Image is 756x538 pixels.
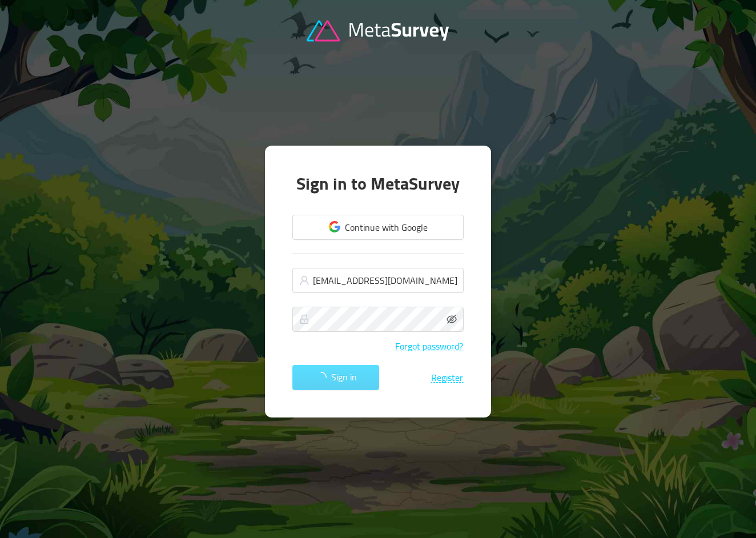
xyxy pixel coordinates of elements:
[431,372,464,383] button: Register
[395,341,464,351] button: Forgot password?
[292,268,464,293] input: Email
[292,215,464,240] button: Continue with Google
[299,275,309,286] i: icon: user
[299,314,309,324] i: icon: lock
[292,173,464,195] h1: Sign in to MetaSurvey
[447,314,457,324] i: icon: eye-invisible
